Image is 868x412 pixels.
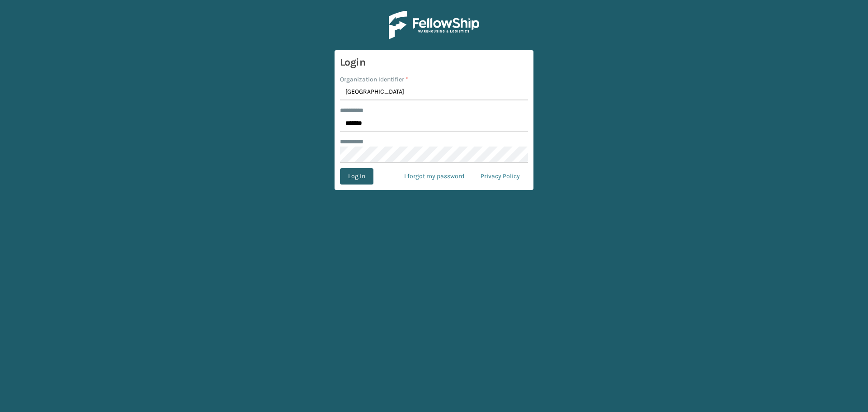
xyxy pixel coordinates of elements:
button: Log In [340,168,373,185]
a: I forgot my password [396,168,472,185]
h3: Login [340,56,528,69]
img: Logo [389,11,479,39]
a: Privacy Policy [472,168,528,185]
label: Organization Identifier [340,75,408,84]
